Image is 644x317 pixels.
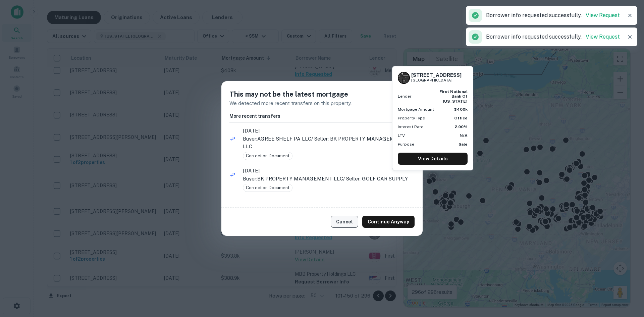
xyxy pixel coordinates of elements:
div: Correction Document [243,152,292,160]
p: Interest Rate [398,124,423,130]
button: Continue Anyway [362,216,415,228]
a: View Request [586,12,620,18]
p: We detected more recent transfers on this property. [229,99,415,107]
p: Borrower info requested successfully. [486,33,620,41]
strong: first national bank of [US_STATE] [439,89,468,104]
strong: Office [454,116,468,120]
p: Buyer: BK PROPERTY MANAGEMENT LLC / Seller: GOLF CAR SUPPLY [243,175,415,183]
p: Mortgage Amount [398,106,434,112]
a: View Request [586,34,620,40]
iframe: Chat Widget [610,263,644,296]
h6: More recent transfers [229,112,415,120]
p: Buyer: AGREE SHELF PA LLC / Seller: BK PROPERTY MANAGEMENT LLC [243,135,415,151]
p: Borrower info requested successfully. [486,11,620,19]
span: [DATE] [243,127,415,135]
button: Cancel [331,216,358,228]
p: LTV [398,133,405,139]
a: View Details [398,153,468,165]
div: Correction Document [243,184,292,192]
p: Property Type [398,115,425,121]
span: [DATE] [243,167,415,175]
h5: This may not be the latest mortgage [229,89,415,99]
span: Correction Document [243,153,292,159]
p: [GEOGRAPHIC_DATA] [411,77,462,84]
strong: Sale [459,142,468,147]
strong: 2.90% [455,124,468,129]
strong: N/A [460,133,468,138]
p: Lender [398,93,412,99]
span: Correction Document [243,184,292,191]
h6: [STREET_ADDRESS] [411,72,462,78]
p: Purpose [398,141,414,147]
strong: $400k [454,107,468,112]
